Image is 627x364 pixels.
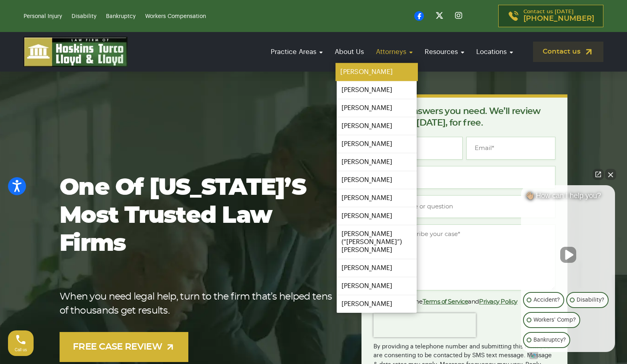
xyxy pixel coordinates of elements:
a: Personal Injury [24,14,62,19]
input: Full Name [373,137,463,160]
a: Open direct chat [593,169,604,180]
p: When you need legal help, turn to the firm that’s helped tens of thousands get results. [60,290,336,318]
a: Workers Compensation [145,14,206,19]
a: [PERSON_NAME] [337,189,417,207]
button: Unmute video [560,247,576,263]
a: [PERSON_NAME] [337,171,417,189]
span: [PHONE_NUMBER] [523,15,594,23]
a: [PERSON_NAME] [337,295,417,313]
a: About Us [331,40,368,63]
a: Resources [421,40,468,63]
a: [PERSON_NAME] [337,277,417,295]
a: Disability [72,14,96,19]
label: I agree to the and [373,297,517,307]
h1: One of [US_STATE]’s most trusted law firms [60,174,336,258]
input: Phone* [373,166,555,189]
a: [PERSON_NAME] [337,207,417,225]
a: Contact us [DATE][PHONE_NUMBER] [498,5,603,27]
p: Disability? [577,295,604,305]
a: [PERSON_NAME] [337,117,417,135]
input: Type of case or question [373,195,555,218]
a: FREE CASE REVIEW [60,332,188,362]
input: Email* [466,137,555,160]
button: Close Intaker Chat Widget [605,169,616,180]
p: Accident? [533,295,560,305]
a: Privacy Policy [479,299,517,305]
a: Practice Areas [267,40,327,63]
a: Terms of Service [423,299,468,305]
p: Contact us [DATE] [523,9,594,23]
a: [PERSON_NAME] [337,99,417,117]
a: [PERSON_NAME] [337,153,417,171]
a: Locations [472,40,517,63]
p: Get the answers you need. We’ll review your case [DATE], for free. [373,106,555,129]
img: logo [24,37,128,67]
a: [PERSON_NAME] [337,135,417,153]
a: [PERSON_NAME] [337,259,417,277]
a: Attorneys [372,40,417,63]
a: [PERSON_NAME] [335,63,418,81]
a: Open intaker chat [529,352,538,359]
a: Contact us [533,42,603,62]
a: [PERSON_NAME] [337,81,417,99]
div: 👋🏼 How can I help you? [521,191,615,204]
span: Call us [15,348,27,352]
a: Bankruptcy [106,14,136,19]
p: Bankruptcy? [533,335,566,345]
img: arrow-up-right-light.svg [165,342,175,352]
a: [PERSON_NAME] (“[PERSON_NAME]”) [PERSON_NAME] [337,225,417,259]
iframe: reCAPTCHA [373,313,476,337]
p: Workers' Comp? [533,315,576,325]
